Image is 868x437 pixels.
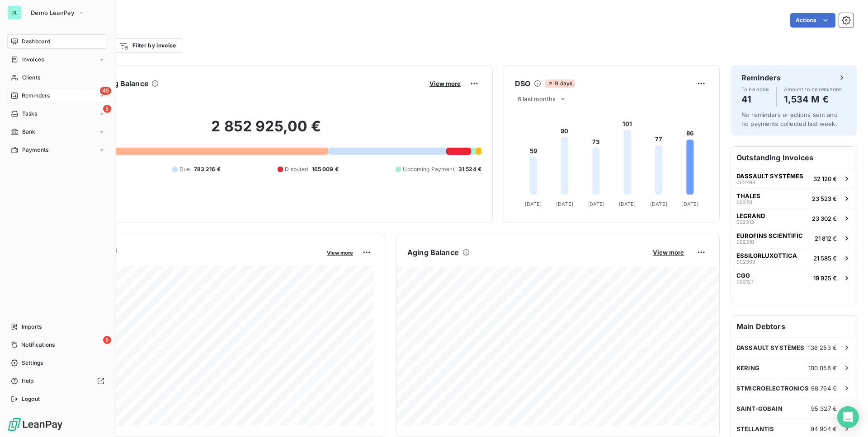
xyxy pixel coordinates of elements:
[22,37,50,46] span: Dashboard
[731,168,857,188] button: DASSAULT SYSTÈMES00229832 120 €
[784,92,842,107] h4: 1,534 M €
[736,272,750,279] span: CGG
[51,117,481,144] h2: 2 852 925,00 €
[22,74,40,82] span: Clients
[22,110,38,118] span: Tasks
[518,95,556,102] span: 6 last months
[784,87,842,92] span: Amount to be reminded
[813,255,837,262] span: 21 585 €
[7,374,108,388] a: Help
[736,252,797,259] span: ESSILORLUXOTTICA
[103,105,111,113] span: 5
[650,248,687,256] button: View more
[808,344,837,351] span: 136 253 €
[31,9,74,16] span: Demo LeanPay
[22,56,44,64] span: Invoices
[22,359,43,367] span: Settings
[736,172,803,180] span: DASSAULT SYSTÈMES
[815,235,837,242] span: 21 812 €
[324,248,356,256] button: View more
[812,215,837,222] span: 23 302 €
[812,195,837,202] span: 23 523 €
[100,87,111,95] span: 45
[403,165,454,173] span: Upcoming Payment
[427,79,463,88] button: View more
[194,165,221,173] span: 783 216 €
[556,201,573,207] tspan: [DATE]
[650,201,667,207] tspan: [DATE]
[285,165,308,173] span: Disputed
[653,249,684,256] span: View more
[736,200,753,205] span: 002114
[808,364,837,372] span: 100 058 €
[837,406,859,428] div: Open Intercom Messenger
[736,425,774,432] span: STELLANTIS
[7,5,22,20] div: DL
[103,336,111,344] span: 5
[731,208,857,228] button: LEGRAND00231323 302 €
[681,201,698,207] tspan: [DATE]
[736,219,754,225] span: 002313
[587,201,604,207] tspan: [DATE]
[811,405,837,412] span: 95 327 €
[736,259,755,265] span: 002309
[736,192,760,200] span: THALES
[407,247,459,258] h6: Aging Balance
[22,128,36,136] span: Bank
[312,165,339,173] span: 165 009 €
[22,92,50,100] span: Reminders
[21,341,55,349] span: Notifications
[429,80,461,87] span: View more
[179,165,190,173] span: Due
[545,79,575,88] span: 9 days
[736,232,803,239] span: EUROFINS SCIENTIFIC
[790,13,835,28] button: Actions
[736,385,809,392] span: STMICROELECTRONICS
[741,92,769,107] h4: 41
[22,395,40,403] span: Logout
[741,111,838,127] span: No reminders or actions sent and no payments collected last week.
[22,323,42,331] span: Imports
[736,344,805,351] span: DASSAULT SYSTÈMES
[736,279,754,284] span: 002127
[813,175,837,182] span: 32 120 €
[731,228,857,248] button: EUROFINS SCIENTIFIC00231021 812 €
[736,364,759,372] span: KERING
[811,385,837,392] span: 98 764 €
[525,201,542,207] tspan: [DATE]
[731,188,857,208] button: THALES00211423 523 €
[113,38,182,53] button: Filter by invoice
[741,87,769,92] span: To be done
[619,201,636,207] tspan: [DATE]
[51,256,321,265] span: Monthly Revenue
[736,180,755,185] span: 002298
[7,417,63,432] img: Logo LeanPay
[736,212,765,219] span: LEGRAND
[458,165,481,173] span: 31 524 €
[22,146,48,154] span: Payments
[327,250,353,256] span: View more
[731,316,857,337] h6: Main Debtors
[731,268,857,288] button: CGG00212719 925 €
[736,239,754,245] span: 002310
[731,147,857,168] h6: Outstanding Invoices
[515,78,530,89] h6: DSO
[736,405,783,412] span: SAINT-GOBAIN
[813,274,837,282] span: 19 925 €
[811,425,837,432] span: 94 904 €
[731,248,857,268] button: ESSILORLUXOTTICA00230921 585 €
[741,72,781,83] h6: Reminders
[22,377,34,385] span: Help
